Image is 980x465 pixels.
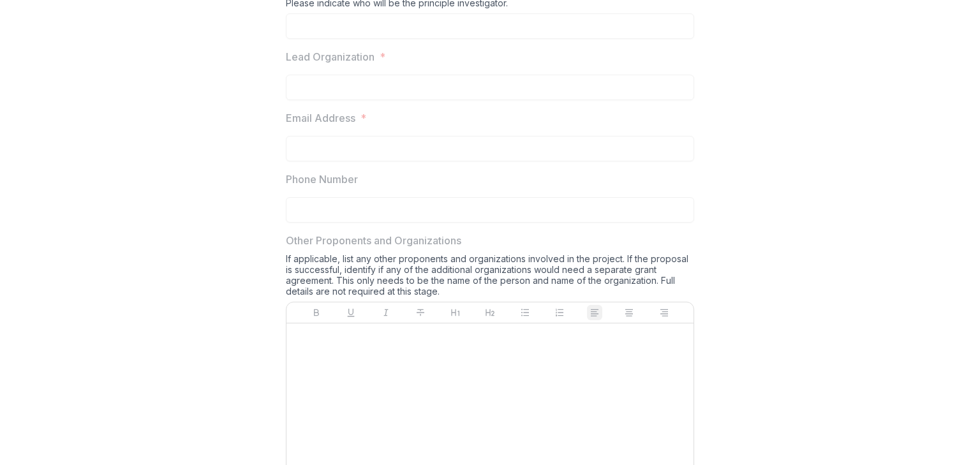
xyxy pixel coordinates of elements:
[286,110,355,126] p: Email Address
[482,305,498,320] button: Heading 2
[286,49,375,64] p: Lead Organization
[286,233,461,248] p: Other Proponents and Organizations
[378,305,394,320] button: Italicize
[413,305,428,320] button: Strike
[448,305,463,320] button: Heading 1
[309,305,324,320] button: Bold
[286,253,694,302] div: If applicable, list any other proponents and organizations involved in the project. If the propos...
[343,305,359,320] button: Underline
[286,172,358,187] p: Phone Number
[517,305,533,320] button: Bullet List
[657,305,672,320] button: Align Right
[621,305,637,320] button: Align Center
[552,305,567,320] button: Ordered List
[587,305,602,320] button: Align Left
